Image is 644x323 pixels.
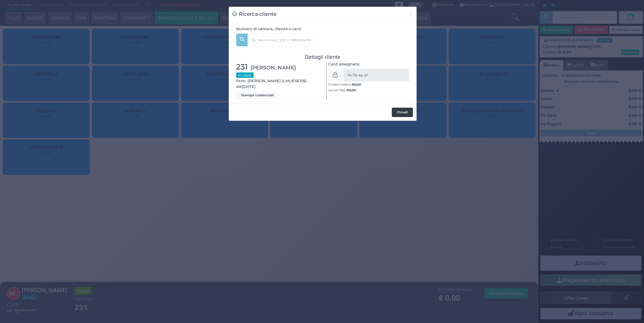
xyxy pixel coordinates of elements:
[392,108,413,117] button: Chiudi
[242,84,256,90] span: [DATE]
[405,7,417,22] button: Chiudi
[236,91,279,100] button: Stampa credenziali
[349,88,356,92] span: 0,00
[409,10,413,18] span: ×
[236,72,254,78] small: In casa
[232,10,276,18] h3: Ricerca cliente
[347,88,356,92] b: €
[236,54,410,60] h3: Dettagli cliente
[236,61,248,73] span: 231
[328,83,361,86] small: Credito residuo:
[354,82,361,87] span: 0,00
[236,26,301,32] label: Numero di camera, cliente o card
[232,61,323,100] div: Pren. [PERSON_NAME] (LMUE5X105) dal
[248,34,318,46] input: Es. 'Mario Rossi', '220' o '108123234234'
[352,83,361,86] b: €
[328,61,360,67] label: Card assegnata:
[251,64,296,71] span: [PERSON_NAME]
[328,88,356,92] small: Carnet Pasti:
